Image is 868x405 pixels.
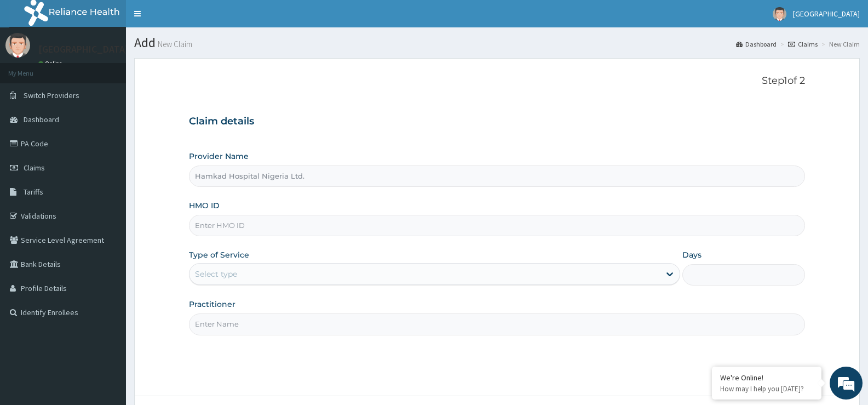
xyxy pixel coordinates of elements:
[134,36,860,50] h1: Add
[788,39,818,49] a: Claims
[24,163,45,173] span: Claims
[189,215,805,236] input: Enter HMO ID
[819,39,860,49] li: New Claim
[24,187,43,197] span: Tariffs
[24,90,79,100] span: Switch Providers
[720,373,813,383] div: We're Online!
[189,116,805,128] h3: Claim details
[38,60,65,67] a: Online
[38,44,129,54] p: [GEOGRAPHIC_DATA]
[156,40,192,48] small: New Claim
[189,313,805,335] input: Enter Name
[720,384,813,393] p: How may I help you today?
[773,7,786,21] img: User Image
[189,200,220,211] label: HMO ID
[793,9,860,19] span: [GEOGRAPHIC_DATA]
[736,39,777,49] a: Dashboard
[189,75,805,87] p: Step 1 of 2
[189,151,249,162] label: Provider Name
[195,269,237,279] div: Select type
[5,33,30,58] img: User Image
[189,299,235,310] label: Practitioner
[24,115,59,124] span: Dashboard
[189,249,249,260] label: Type of Service
[682,249,702,260] label: Days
